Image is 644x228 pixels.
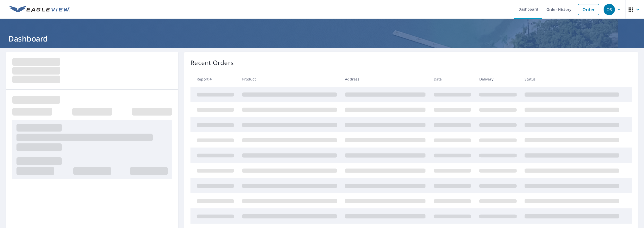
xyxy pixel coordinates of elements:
[6,33,638,44] h1: Dashboard
[341,71,430,87] th: Address
[475,71,521,87] th: Delivery
[9,6,70,13] img: EV Logo
[520,71,623,87] th: Status
[430,71,475,87] th: Date
[238,71,341,87] th: Product
[578,4,599,15] a: Order
[190,58,234,67] p: Recent Orders
[604,4,615,15] div: OS
[190,71,238,87] th: Report #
